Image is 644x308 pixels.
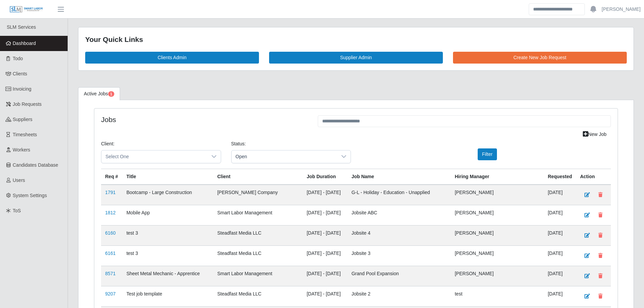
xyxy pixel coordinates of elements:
[105,271,116,276] a: 8571
[544,286,576,306] td: [DATE]
[213,205,303,225] td: Smart Labor Management
[108,91,114,97] span: Pending Jobs
[348,169,451,185] th: Job Name
[13,86,31,92] span: Invoicing
[451,225,544,245] td: [PERSON_NAME]
[303,286,347,306] td: [DATE] - [DATE]
[451,169,544,185] th: Hiring Manager
[348,266,451,286] td: Grand Pool Expansion
[348,245,451,266] td: Jobsite 3
[85,34,627,45] div: Your Quick Links
[13,147,30,152] span: Workers
[101,115,308,124] h4: Jobs
[101,150,207,163] span: Select One
[101,140,115,147] label: Client:
[122,286,213,306] td: Test job template
[544,169,576,185] th: Requested
[576,169,611,185] th: Action
[13,162,58,168] span: Candidates Database
[7,24,36,30] span: SLM Services
[122,205,213,225] td: Mobile App
[303,245,347,266] td: [DATE] - [DATE]
[231,140,246,147] label: Status:
[451,185,544,205] td: [PERSON_NAME]
[9,6,43,13] img: SLM Logo
[78,87,120,100] a: Active Jobs
[451,245,544,266] td: [PERSON_NAME]
[13,101,42,107] span: Job Requests
[578,128,611,140] a: New Job
[105,210,116,215] a: 1812
[105,190,116,195] a: 1791
[13,117,32,122] span: Suppliers
[13,56,23,61] span: Todo
[122,169,213,185] th: Title
[105,251,116,256] a: 6161
[544,225,576,245] td: [DATE]
[122,185,213,205] td: Bootcamp - Large Construction
[544,245,576,266] td: [DATE]
[269,52,443,64] a: Supplier Admin
[105,291,116,297] a: 9207
[602,6,641,13] a: [PERSON_NAME]
[13,132,37,137] span: Timesheets
[13,177,25,183] span: Users
[13,71,27,76] span: Clients
[348,225,451,245] td: Jobsite 4
[303,185,347,205] td: [DATE] - [DATE]
[13,193,47,198] span: System Settings
[85,52,259,64] a: Clients Admin
[303,266,347,286] td: [DATE] - [DATE]
[453,52,627,64] a: Create New Job Request
[544,205,576,225] td: [DATE]
[348,286,451,306] td: Jobsite 2
[303,169,347,185] th: Job Duration
[303,205,347,225] td: [DATE] - [DATE]
[101,169,122,185] th: Req #
[478,148,497,160] button: Filter
[348,185,451,205] td: G-L - Holiday - Education - Unapplied
[213,225,303,245] td: Steadfast Media LLC
[544,185,576,205] td: [DATE]
[303,225,347,245] td: [DATE] - [DATE]
[213,169,303,185] th: Client
[544,266,576,286] td: [DATE]
[122,266,213,286] td: Sheet Metal Mechanic - Apprentice
[213,185,303,205] td: [PERSON_NAME] Company
[232,150,337,163] span: Open
[13,208,21,213] span: ToS
[122,245,213,266] td: test 3
[451,205,544,225] td: [PERSON_NAME]
[529,3,585,15] input: Search
[105,230,116,236] a: 6160
[122,225,213,245] td: test 3
[348,205,451,225] td: Jobsite ABC
[213,245,303,266] td: Steadfast Media LLC
[451,286,544,306] td: test
[13,41,36,46] span: Dashboard
[451,266,544,286] td: [PERSON_NAME]
[213,266,303,286] td: Smart Labor Management
[213,286,303,306] td: Steadfast Media LLC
